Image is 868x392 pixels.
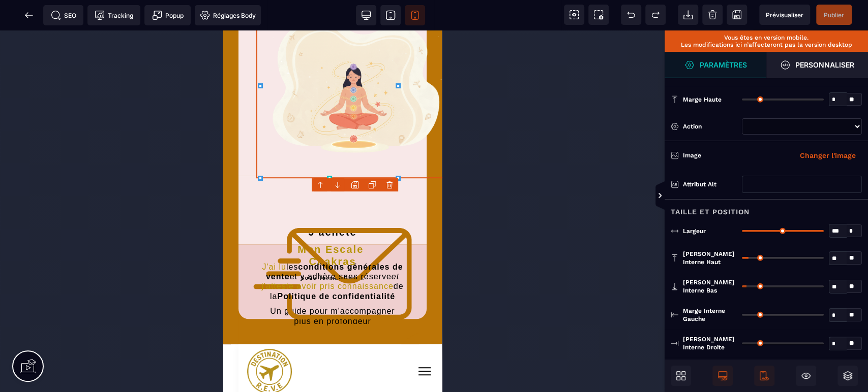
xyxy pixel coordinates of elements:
span: Ouvrir le gestionnaire de styles [766,52,868,78]
span: Largeur [683,227,706,235]
i: et [168,242,176,250]
span: Publier [824,11,844,19]
button: Changer l'image [794,147,862,164]
span: Marge interne gauche [683,307,737,323]
span: SEO [51,10,76,20]
span: Marge haute [683,95,722,104]
span: Défaire [621,5,641,25]
span: [PERSON_NAME] interne droite [683,335,737,351]
div: Image [683,150,772,160]
span: Voir bureau [356,5,376,25]
b: Politique de confidentialité [54,262,172,270]
span: Favicon [195,5,261,25]
span: Enregistrer [727,5,747,25]
b: conditions générales de vente [43,232,183,250]
span: Réglages Body [200,10,256,20]
span: Ouvrir les blocs [671,366,691,386]
text: les et y adhère sans réserve de la [31,229,188,273]
div: Action [683,121,737,132]
span: Aperçu [759,5,810,25]
span: Voir les composants [564,5,584,25]
span: Enregistrer le contenu [816,5,852,25]
strong: Personnaliser [795,61,854,69]
span: Prévisualiser [766,11,803,19]
span: Importer [678,5,698,25]
span: [PERSON_NAME] interne haut [683,250,737,266]
span: Voir mobile [405,5,425,25]
span: Masquer le bloc [796,366,816,386]
span: Code de suivi [87,5,140,25]
span: Afficher le desktop [712,366,733,386]
div: Vous recevrez votre Ebook directement dans votre boite mail [23,359,196,379]
span: Métadata SEO [43,5,83,25]
img: 50fb1381c84962a46156ac928aab38bf_LOGO_aucun_blanc.png [24,318,69,363]
span: Afficher les vues [665,181,675,211]
img: 7770039329ea2a7073a6e12a81ec41d7_email-7979298-BB7507.png [23,157,196,330]
p: Vous êtes en version mobile. [670,34,863,41]
div: Attribut alt [683,179,737,189]
span: Ouvrir les calques [837,366,858,386]
span: Créer une alerte modale [144,5,191,25]
span: Afficher le mobile [754,366,774,386]
span: Rétablir [645,5,666,25]
div: Taille et position [665,199,868,218]
span: Capture d'écran [588,5,609,25]
span: Retour [19,5,39,25]
span: Nettoyage [702,5,723,25]
span: [PERSON_NAME] interne bas [683,278,737,295]
span: Tracking [95,10,133,20]
span: Ouvrir le gestionnaire de styles [665,52,766,78]
strong: Paramètres [700,61,747,69]
span: Voir tablette [380,5,401,25]
span: Popup [152,10,184,20]
p: Les modifications ici n’affecteront pas la version desktop [670,41,863,48]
